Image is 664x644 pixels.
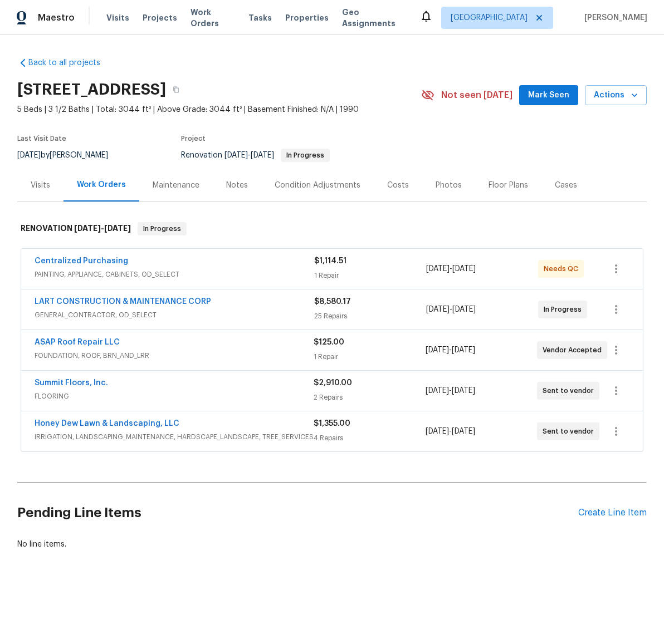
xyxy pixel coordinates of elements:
[426,385,475,396] span: -
[35,379,108,387] a: Summit Floors, Inc.
[35,298,211,306] a: LART CONSTRUCTION & MAINTENANCE CORP
[426,265,450,273] span: [DATE]
[452,427,475,435] span: [DATE]
[35,309,314,321] span: GENERAL_CONTRACTOR, OD_SELECT
[543,426,598,437] span: Sent to vendor
[282,152,329,159] span: In Progress
[314,311,426,322] div: 25 Repairs
[104,224,131,232] span: [DATE]
[314,298,351,306] span: $8,580.17
[35,391,314,402] span: FLOORING
[314,270,426,281] div: 1 Repair
[314,351,425,362] div: 1 Repair
[594,89,638,102] span: Actions
[224,151,248,159] span: [DATE]
[441,90,512,101] span: Not seen [DATE]
[17,487,578,539] h2: Pending Line Items
[17,149,121,162] div: by [PERSON_NAME]
[17,57,124,68] a: Back to all projects
[544,263,583,274] span: Needs QC
[555,180,577,191] div: Cases
[248,14,272,22] span: Tasks
[585,85,647,106] button: Actions
[17,135,66,142] span: Last Visit Date
[426,304,476,315] span: -
[35,269,314,280] span: PAINTING, APPLIANCE, CABINETS, OD_SELECT
[17,539,647,550] div: No line items.
[35,257,128,265] a: Centralized Purchasing
[35,350,314,361] span: FOUNDATION, ROOF, BRN_AND_LRR
[191,7,235,29] span: Work Orders
[426,427,449,435] span: [DATE]
[166,80,186,100] button: Copy Address
[17,151,41,159] span: [DATE]
[426,426,475,437] span: -
[21,222,131,235] h6: RENOVATION
[451,12,528,23] span: [GEOGRAPHIC_DATA]
[35,420,179,427] a: Honey Dew Lawn & Landscaping, LLC
[452,346,475,354] span: [DATE]
[426,345,475,356] span: -
[452,306,476,313] span: [DATE]
[143,12,177,23] span: Projects
[35,338,120,346] a: ASAP Roof Repair LLC
[153,180,199,191] div: Maintenance
[181,135,206,142] span: Project
[275,180,360,191] div: Condition Adjustments
[314,379,352,387] span: $2,910.00
[426,387,449,395] span: [DATE]
[489,180,528,191] div: Floor Plans
[17,104,421,115] span: 5 Beds | 3 1/2 Baths | Total: 3044 ft² | Above Grade: 3044 ft² | Basement Finished: N/A | 1990
[543,385,598,396] span: Sent to vendor
[387,180,409,191] div: Costs
[38,12,75,23] span: Maestro
[17,211,647,247] div: RENOVATION [DATE]-[DATE]In Progress
[181,151,330,159] span: Renovation
[544,304,586,315] span: In Progress
[139,223,185,234] span: In Progress
[543,345,606,356] span: Vendor Accepted
[106,12,129,23] span: Visits
[314,392,425,403] div: 2 Repairs
[74,224,131,232] span: -
[314,420,350,427] span: $1,355.00
[226,180,248,191] div: Notes
[342,7,406,29] span: Geo Assignments
[578,508,647,518] div: Create Line Item
[17,84,166,95] h2: [STREET_ADDRESS]
[519,85,578,106] button: Mark Seen
[74,224,101,232] span: [DATE]
[314,257,346,265] span: $1,114.51
[77,179,126,190] div: Work Orders
[452,265,476,273] span: [DATE]
[285,12,329,23] span: Properties
[314,432,425,444] div: 4 Repairs
[528,89,569,102] span: Mark Seen
[426,306,450,313] span: [DATE]
[224,151,274,159] span: -
[436,180,462,191] div: Photos
[35,431,314,443] span: IRRIGATION, LANDSCAPING_MAINTENANCE, HARDSCAPE_LANDSCAPE, TREE_SERVICES
[31,180,50,191] div: Visits
[426,346,449,354] span: [DATE]
[452,387,475,395] span: [DATE]
[251,151,274,159] span: [DATE]
[580,12,647,23] span: [PERSON_NAME]
[314,338,344,346] span: $125.00
[426,263,476,274] span: -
